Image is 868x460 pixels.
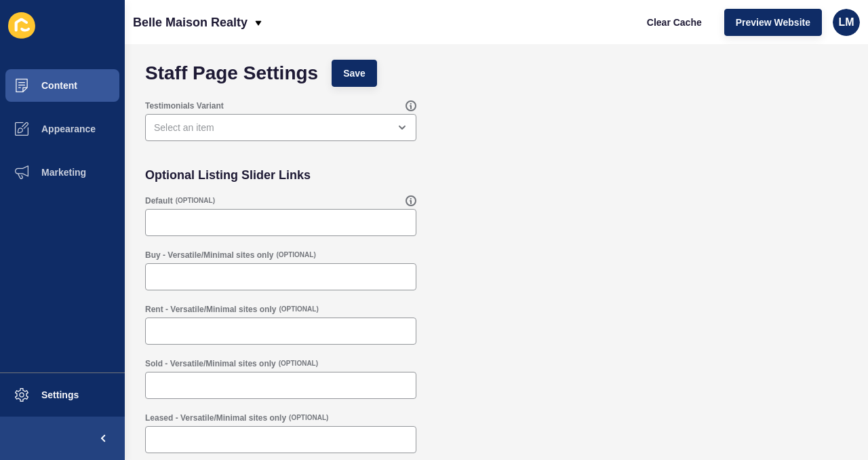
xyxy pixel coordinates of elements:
[276,250,315,260] span: (OPTIONAL)
[145,114,416,141] div: open menu
[279,305,318,314] span: (OPTIONAL)
[736,16,810,29] span: Preview Website
[145,304,276,315] label: Rent - Versatile/Minimal sites only
[176,196,215,206] span: (OPTIONAL)
[343,66,366,80] span: Save
[289,413,328,423] span: (OPTIONAL)
[145,66,318,80] h1: Staff Page Settings
[838,16,854,29] span: LM
[647,16,702,29] span: Clear Cache
[724,9,822,36] button: Preview Website
[279,359,318,368] span: (OPTIONAL)
[145,358,276,369] label: Sold - Versatile/Minimal sites only
[145,168,311,182] h2: Optional Listing Slider Links
[145,250,273,261] label: Buy - Versatile/Minimal sites only
[133,5,248,39] p: Belle Maison Realty
[145,413,286,423] label: Leased - Versatile/Minimal sites only
[332,60,377,87] button: Save
[635,9,713,36] button: Clear Cache
[145,195,173,206] label: Default
[145,100,224,111] label: Testimonials Variant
